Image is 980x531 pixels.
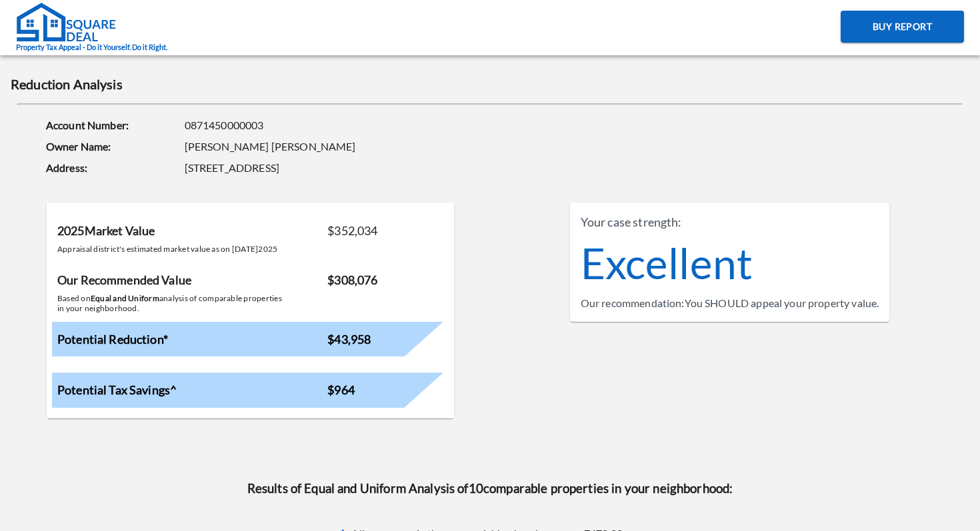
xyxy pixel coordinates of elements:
img: Square Deal [16,2,116,42]
div: Your case strength: [581,213,879,231]
div: Leave a message [69,75,224,92]
h3: Our Recommended Value [57,271,327,313]
span: 0871450000003 [185,117,739,133]
img: logo_Zg8I0qSkbAqR2WFHt3p6CTuqpyXMFPubPcD2OT02zFN43Cy9FUNNG3NEPhM_Q1qe_.png [23,80,56,87]
a: Property Tax Appeal - Do it Yourself. Do it Right. [16,2,167,53]
span: [STREET_ADDRESS] [185,160,739,176]
strong: Owner Name: [46,139,185,155]
textarea: Type your message and click 'Submit' [7,364,254,410]
strong: Account Number: [46,117,185,133]
strong: Equal and Uniform [91,293,159,303]
h3: Results of Equal and Uniform Analysis of 10 comparable properties in your neighborhood: [247,479,733,498]
strong: $43,958 [327,332,371,346]
p: Appraisal district's estimated market value as on [DATE] 2025 [57,240,287,254]
p: Based on analysis of comparable properties in your neighborhood. [57,289,287,313]
h3: 2025 Market Value [57,222,327,254]
em: Submit [195,410,242,428]
strong: $308,076 [327,272,377,287]
h2: Potential Reduction [57,330,327,348]
em: Driven by SalesIQ [105,349,169,358]
span: Buy Report [873,21,932,32]
h2: Potential Tax Savings [57,381,327,399]
strong: Address: [46,160,185,176]
span: [PERSON_NAME] [PERSON_NAME] [185,139,739,155]
div: Minimize live chat window [219,7,251,39]
img: salesiqlogo_leal7QplfZFryJ6FIlVepeu7OftD7mt8q6exU6-34PB8prfIgodN67KcxXM9Y7JQ_.png [92,350,101,358]
div: Excellent [581,231,879,295]
div: Our recommendation: You SHOULD appeal your property value. [581,295,879,311]
p: $352,034 [327,222,443,254]
span: ^ [170,382,177,397]
span: We are offline. Please leave us a message. [28,168,233,302]
strong: $964 [327,382,355,397]
button: Buy Report [841,11,964,43]
h1: Reduction Analysis [11,74,969,94]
